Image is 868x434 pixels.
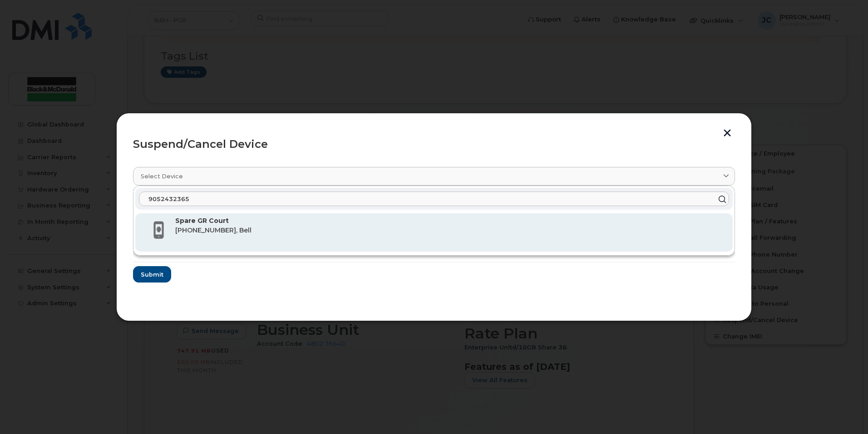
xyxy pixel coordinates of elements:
span: Submit [141,270,163,279]
span: [PHONE_NUMBER], Bell [175,226,252,234]
button: Submit [133,266,171,283]
strong: Spare GR Court [175,217,229,225]
div: Suspend/Cancel Device [133,139,735,150]
input: Enter name or device number [139,192,729,206]
span: Select device [141,172,183,181]
div: Spare GR Court[PHONE_NUMBER], Bell [135,213,733,252]
a: Select device [133,167,735,186]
